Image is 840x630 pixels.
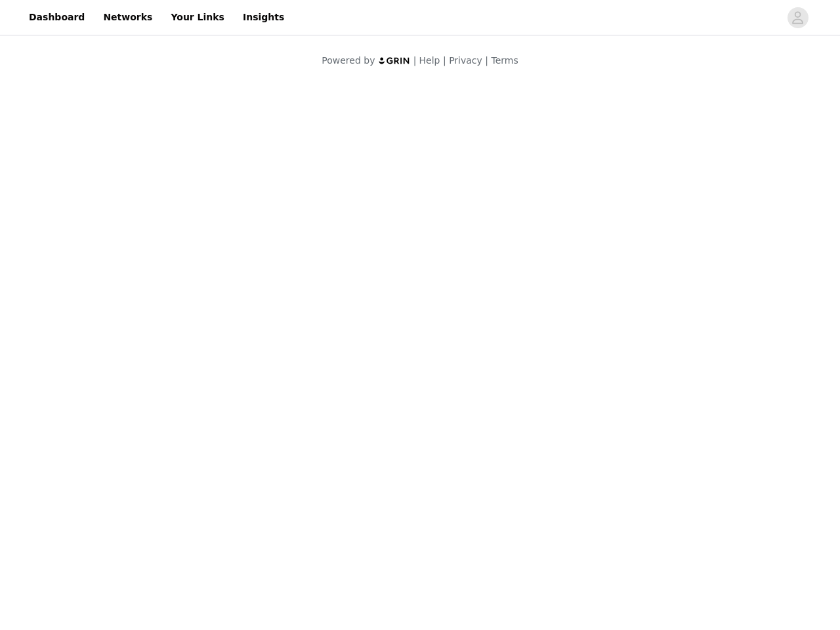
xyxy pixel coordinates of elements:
img: logo [378,56,411,65]
a: Insights [235,3,292,32]
a: Your Links [163,3,232,32]
div: avatar [791,7,804,28]
span: Powered by [322,55,375,66]
a: Networks [95,3,160,32]
span: | [443,55,446,66]
span: | [413,55,417,66]
a: Terms [491,55,518,66]
a: Privacy [449,55,482,66]
a: Help [419,55,440,66]
a: Dashboard [21,3,93,32]
span: | [485,55,488,66]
